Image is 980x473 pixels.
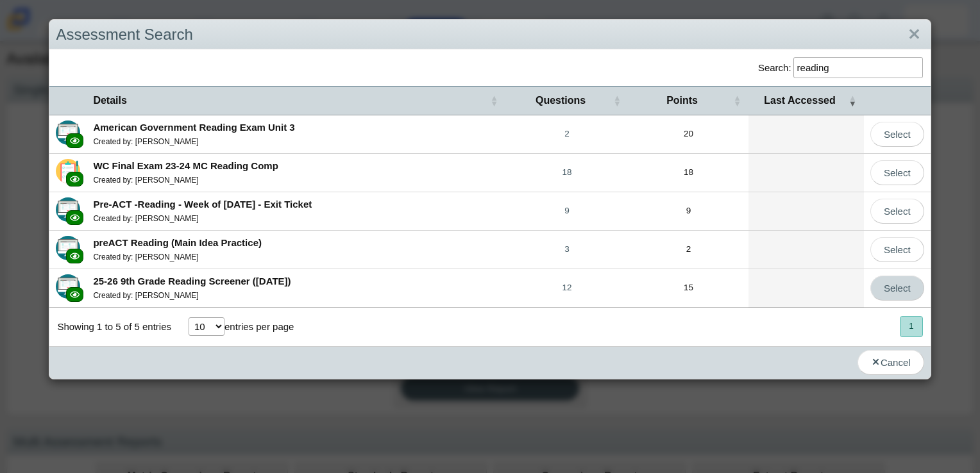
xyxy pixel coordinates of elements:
td: 20 [629,115,748,154]
img: type-advanced.svg [56,197,80,222]
b: WC Final Exam 23-24 MC Reading Comp [93,160,278,171]
img: type-advanced.svg [56,236,80,260]
small: Created by: [PERSON_NAME] [93,291,198,300]
span: Points [666,95,698,106]
b: Pre-ACT -Reading - Week of [DATE] - Exit Ticket [93,199,312,210]
small: Created by: [PERSON_NAME] [93,137,198,146]
small: Created by: [PERSON_NAME] [93,253,198,261]
a: Select [870,237,924,262]
td: 9 [629,192,748,231]
td: 15 [629,269,748,308]
img: type-scannable.svg [56,159,80,183]
a: 12 [505,269,629,307]
td: 18 [629,154,748,192]
div: Showing 1 to 5 of 5 entries [49,308,171,346]
a: Select [870,276,924,301]
a: Close [904,24,924,46]
small: Created by: [PERSON_NAME] [93,214,198,223]
button: 1 [900,316,922,337]
nav: pagination [899,316,922,337]
span: Points : Activate to sort [733,87,741,114]
button: Cancel [857,350,924,375]
a: 2 [505,115,629,153]
a: Select [870,160,924,185]
span: Questions : Activate to sort [613,87,621,114]
label: Search: [758,62,791,73]
b: preACT Reading (Main Idea Practice) [93,237,262,248]
span: Details [93,95,126,106]
img: type-advanced.svg [56,120,80,145]
a: Select [870,199,924,224]
span: Cancel [871,357,911,368]
a: Select [870,122,924,147]
span: Last Accessed [764,95,835,106]
a: 18 [505,154,629,192]
div: Assessment Search [49,20,930,50]
a: 3 [505,231,629,269]
img: type-advanced.svg [56,274,80,299]
span: Details : Activate to sort [490,87,498,114]
a: 9 [505,192,629,230]
b: American Government Reading Exam Unit 3 [93,122,294,133]
b: 25-26 9th Grade Reading Screener ([DATE]) [93,276,291,286]
label: entries per page [224,321,294,332]
td: 2 [629,231,748,269]
span: Questions [536,95,586,106]
small: Created by: [PERSON_NAME] [93,176,198,185]
span: Last Accessed : Activate to remove sorting [849,87,856,114]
